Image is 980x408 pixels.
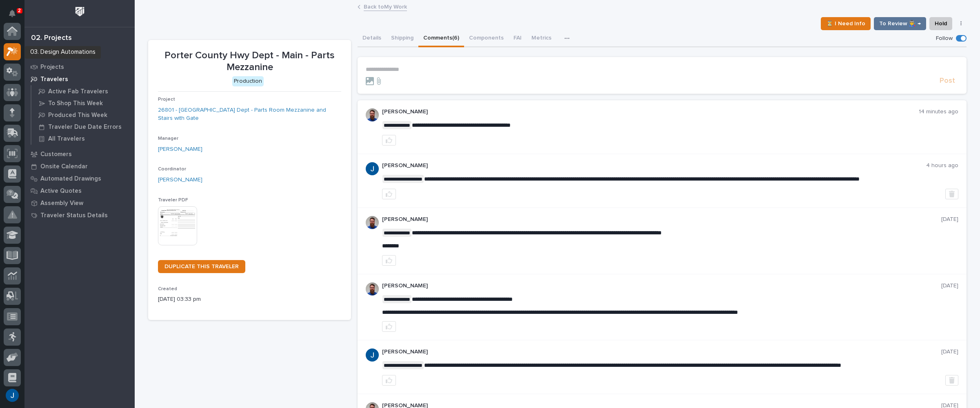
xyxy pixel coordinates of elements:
div: 02. Projects [31,34,72,43]
button: Delete post [945,375,958,386]
a: All Travelers [31,133,135,144]
p: [DATE] 03:33 pm [158,295,341,304]
p: Active Quotes [40,187,82,195]
button: Delete post [945,189,958,199]
a: DUPLICATE THIS TRAVELER [158,260,245,273]
a: My Work [24,49,135,61]
p: Porter County Hwy Dept - Main - Parts Mezzanine [158,50,341,73]
p: 14 minutes ago [919,108,958,115]
a: Assembly View [24,197,135,209]
a: Automated Drawings [24,172,135,185]
a: Produced This Week [31,109,135,121]
button: Details [358,30,386,47]
button: Components [464,30,509,47]
a: [PERSON_NAME] [158,176,202,184]
span: To Review 👨‍🏭 → [879,19,921,29]
a: Projects [24,61,135,73]
p: [DATE] [941,216,958,223]
a: Traveler Status Details [24,209,135,221]
p: [PERSON_NAME] [382,348,941,355]
p: Produced This Week [48,112,107,119]
a: Active Fab Travelers [31,86,135,97]
p: My Work [40,51,65,59]
p: 2 [18,8,21,13]
p: All Travelers [48,135,85,143]
button: To Review 👨‍🏭 → [874,17,926,30]
img: ACg8ocIvQgbKnUI1OLQ1VS3mm8sq0p2BVcNzpCu_ubKm4b8z_eaaoA=s96-c [366,348,379,362]
p: Assembly View [40,200,83,207]
p: [PERSON_NAME] [382,216,941,223]
button: ⏳ I Need Info [821,17,871,30]
button: like this post [382,189,396,199]
span: Traveler PDF [158,198,188,203]
a: Back toMy Work [364,2,407,11]
a: [PERSON_NAME] [158,145,202,154]
p: Traveler Due Date Errors [48,124,122,131]
p: To Shop This Week [48,100,103,107]
a: Traveler Due Date Errors [31,121,135,132]
a: Travelers [24,73,135,85]
p: Projects [40,64,64,71]
button: Hold [929,17,952,30]
span: Coordinator [158,167,186,172]
span: Post [940,76,955,86]
div: Production [232,76,264,86]
span: Created [158,287,177,291]
img: 6hTokn1ETDGPf9BPokIQ [366,108,379,121]
img: Workspace Logo [72,4,87,19]
span: Project [158,97,175,102]
p: Travelers [40,76,68,83]
span: Manager [158,136,178,141]
button: like this post [382,135,396,146]
p: [DATE] [941,282,958,289]
p: [PERSON_NAME] [382,108,919,115]
a: Customers [24,148,135,160]
p: Follow [936,35,953,42]
span: Hold [935,19,947,29]
p: [DATE] [941,348,958,355]
a: 26801 - [GEOGRAPHIC_DATA] Dept - Parts Room Mezzanine and Stairs with Gate [158,106,341,123]
p: [PERSON_NAME] [382,162,926,169]
img: 6hTokn1ETDGPf9BPokIQ [366,216,379,229]
button: Post [936,76,958,86]
img: ACg8ocIvQgbKnUI1OLQ1VS3mm8sq0p2BVcNzpCu_ubKm4b8z_eaaoA=s96-c [366,162,379,175]
p: Automated Drawings [40,175,101,183]
p: [PERSON_NAME] [382,282,941,289]
a: To Shop This Week [31,97,135,109]
button: Comments (6) [418,30,464,47]
span: DUPLICATE THIS TRAVELER [164,264,239,269]
button: Notifications [4,5,21,22]
button: like this post [382,375,396,386]
button: users-avatar [4,387,21,404]
button: FAI [509,30,527,47]
button: like this post [382,255,396,266]
a: Active Quotes [24,185,135,197]
button: Shipping [386,30,418,47]
a: Onsite Calendar [24,160,135,172]
span: ⏳ I Need Info [826,19,865,29]
p: Traveler Status Details [40,212,108,219]
p: 4 hours ago [926,162,958,169]
button: like this post [382,321,396,332]
div: Notifications2 [10,10,21,23]
img: 6hTokn1ETDGPf9BPokIQ [366,282,379,296]
p: Active Fab Travelers [48,88,108,95]
button: Metrics [527,30,556,47]
p: Customers [40,151,72,158]
p: Onsite Calendar [40,163,88,170]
